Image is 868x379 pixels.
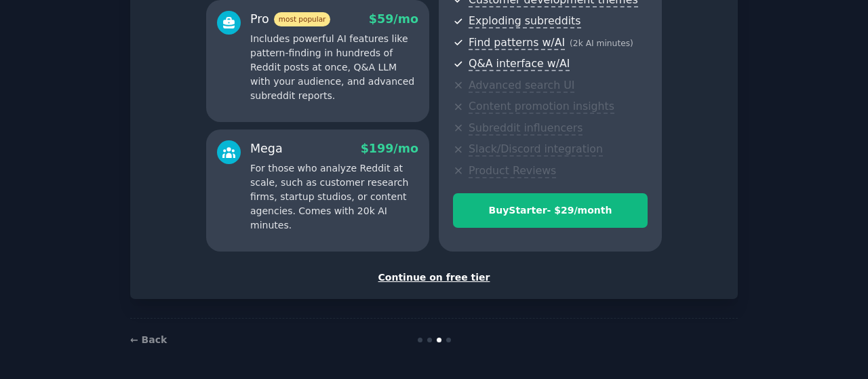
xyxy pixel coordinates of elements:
[361,142,418,155] span: $ 199 /mo
[469,79,574,93] span: Advanced search UI
[469,57,570,71] span: Q&A interface w/AI
[250,140,283,157] div: Mega
[274,12,331,26] span: most popular
[469,164,556,178] span: Product Reviews
[469,142,603,157] span: Slack/Discord integration
[570,39,633,48] span: ( 2k AI minutes )
[469,14,580,28] span: Exploding subreddits
[369,12,418,26] span: $ 59 /mo
[250,32,418,103] p: Includes powerful AI features like pattern-finding in hundreds of Reddit posts at once, Q&A LLM w...
[469,36,565,50] span: Find patterns w/AI
[130,334,167,345] a: ← Back
[469,121,583,136] span: Subreddit influencers
[453,193,648,228] button: BuyStarter- $29/month
[144,271,724,285] div: Continue on free tier
[250,11,330,28] div: Pro
[454,203,647,218] div: Buy Starter - $ 29 /month
[250,161,418,233] p: For those who analyze Reddit at scale, such as customer research firms, startup studios, or conte...
[469,100,614,114] span: Content promotion insights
